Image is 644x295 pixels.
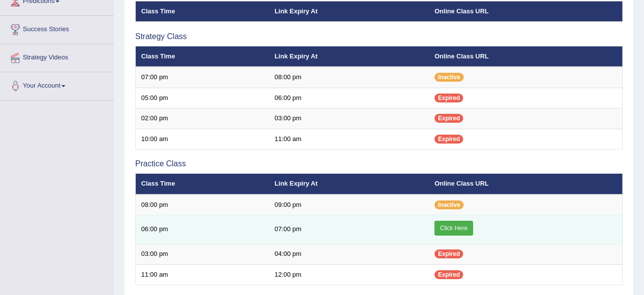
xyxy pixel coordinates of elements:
td: 11:00 am [269,129,429,149]
th: Class Time [136,174,269,195]
a: Your Account [0,72,113,97]
span: Inactive [434,73,464,82]
td: 10:00 am [136,129,269,149]
th: Online Class URL [429,1,622,22]
th: Online Class URL [429,174,622,195]
th: Link Expiry At [269,1,429,22]
td: 07:00 pm [269,215,429,244]
td: 12:00 pm [269,264,429,285]
td: 08:00 pm [269,67,429,88]
th: Online Class URL [429,46,622,67]
td: 04:00 pm [269,244,429,265]
span: Expired [434,135,463,144]
td: 07:00 pm [136,67,269,88]
td: 02:00 pm [136,108,269,129]
td: 09:00 pm [269,195,429,215]
span: Expired [434,94,463,102]
span: Inactive [434,200,464,209]
th: Link Expiry At [269,174,429,195]
td: 08:00 pm [136,195,269,215]
a: Click Here [434,221,473,236]
a: Strategy Videos [0,44,113,69]
span: Expired [434,114,463,123]
a: Success Stories [0,16,113,41]
td: 03:00 pm [136,244,269,265]
td: 03:00 pm [269,108,429,129]
h3: Practice Class [135,159,623,168]
span: Expired [434,249,463,258]
th: Link Expiry At [269,46,429,67]
td: 05:00 pm [136,88,269,108]
td: 06:00 pm [269,88,429,108]
th: Class Time [136,1,269,22]
td: 06:00 pm [136,215,269,244]
h3: Strategy Class [135,32,623,41]
td: 11:00 am [136,264,269,285]
span: Expired [434,270,463,279]
th: Class Time [136,46,269,67]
